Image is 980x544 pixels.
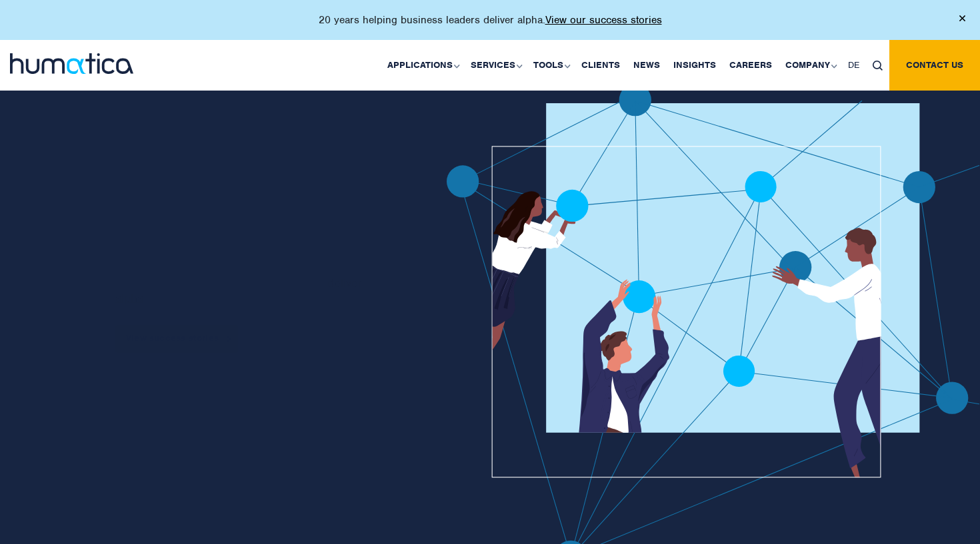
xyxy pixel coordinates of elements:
a: Clients [575,40,627,91]
a: Applications [381,40,464,91]
a: Contact us [889,40,980,91]
a: Services [464,40,527,91]
img: logo [10,53,133,74]
a: DE [841,40,866,91]
a: View success stories [115,325,238,353]
span: DE [848,59,859,71]
p: 20 years helping business leaders deliver alpha. [319,13,662,27]
p: Humatica has helped business leaders and private equity sponsors to build organizations to for ov... [115,261,402,305]
a: Tools [527,40,575,91]
a: Careers [723,40,779,91]
img: arrowicon [227,336,231,342]
a: News [627,40,667,91]
a: deliver alpha [115,276,362,305]
a: Insights [667,40,723,91]
img: search_icon [873,61,883,71]
a: Company [779,40,841,91]
a: View our success stories [545,13,662,27]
